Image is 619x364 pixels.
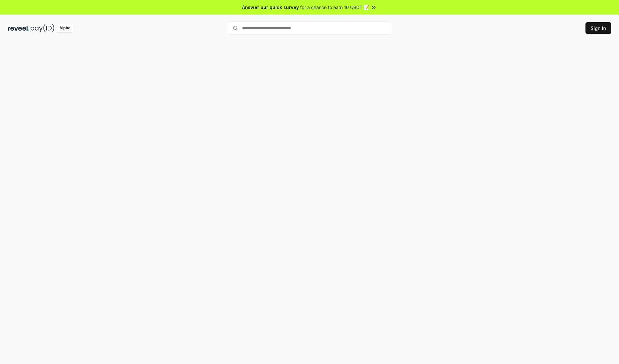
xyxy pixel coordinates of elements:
img: reveel_dark [8,24,29,32]
img: pay_id [31,24,54,32]
span: Answer our quick survey [242,4,299,11]
div: Alpha [56,24,74,32]
button: Sign In [585,22,611,34]
span: for a chance to earn 10 USDT 📝 [300,4,369,11]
